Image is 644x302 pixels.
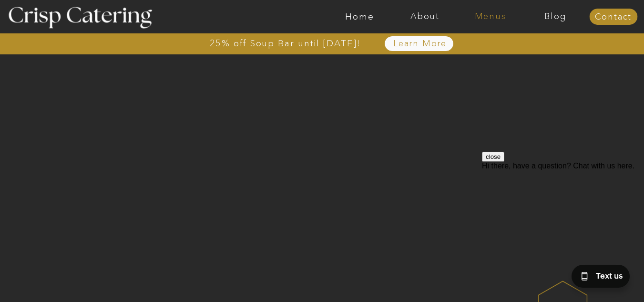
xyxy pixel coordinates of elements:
[175,39,395,48] a: 25% off Soup Bar until [DATE]!
[568,254,644,302] iframe: podium webchat widget bubble
[589,12,637,22] a: Contact
[327,12,392,21] a: Home
[371,39,469,49] a: Learn More
[482,152,644,266] iframe: podium webchat widget prompt
[392,12,458,21] a: About
[458,12,523,21] a: Menus
[523,12,588,21] a: Blog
